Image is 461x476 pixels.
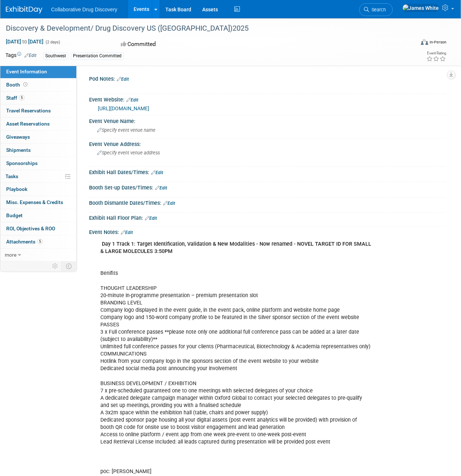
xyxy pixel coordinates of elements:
a: Edit [155,185,167,191]
span: Sponsorships [6,160,38,166]
span: Staff [6,95,24,101]
a: Edit [126,97,138,103]
div: Committed [119,38,258,51]
td: Tags [5,51,37,60]
span: Misc. Expenses & Credits [6,199,63,205]
span: Travel Reservations [6,108,51,114]
a: Event Information [0,65,76,78]
td: Toggle Event Tabs [62,261,77,271]
span: ROI, Objectives & ROO [6,226,55,231]
span: Budget [6,212,23,218]
span: Attachments [6,239,43,245]
span: Specify event venue name [97,127,155,133]
a: Misc. Expenses & Credits [0,196,76,209]
span: Tasks [5,173,18,179]
div: Booth Set-up Dates/Times: [89,182,446,192]
div: Event Format [382,38,446,49]
a: Edit [163,201,175,206]
span: Playbook [6,186,27,192]
span: to [21,39,28,45]
a: more [0,249,76,261]
span: 5 [37,239,43,244]
span: Asset Reservations [6,121,50,127]
span: more [5,252,16,258]
div: Event Venue Address: [89,139,446,148]
a: Edit [151,170,163,175]
span: Shipments [6,147,31,153]
span: Event Information [6,69,47,74]
img: James White [402,4,439,12]
span: [DATE] [DATE] [5,38,44,45]
div: Presentation Committed [71,52,124,60]
div: Exhibit Hall Floor Plan: [89,212,446,222]
img: Format-Inperson.png [421,39,428,45]
b: Day 1 Track 1: Target Identification, Validation & New Modalities - Now renamed - NOVEL TARGET ID... [100,241,371,254]
div: Southwest [43,52,68,60]
div: In-Person [429,39,446,45]
a: Asset Reservations [0,118,76,130]
a: Sponsorships [0,157,76,170]
span: 5 [19,95,24,100]
span: Booth [6,82,29,88]
a: Playbook [0,183,76,196]
a: Travel Reservations [0,104,76,117]
a: Staff5 [0,92,76,104]
td: Personalize Event Tab Strip [49,261,62,271]
span: Search [369,7,386,12]
span: (2 days) [45,40,60,45]
div: Booth Dismantle Dates/Times: [89,197,446,207]
a: Edit [117,77,129,82]
a: Tasks [0,170,76,183]
span: Booth not reserved yet [22,82,29,87]
div: Event Venue Name: [89,116,446,125]
a: Shipments [0,144,76,157]
span: Specify event venue address [97,150,160,156]
img: ExhibitDay [6,6,42,14]
span: Giveaways [6,134,30,140]
div: Event Rating [426,51,446,55]
a: Giveaways [0,131,76,143]
a: ROI, Objectives & ROO [0,222,76,235]
div: Pod Notes: [89,73,446,83]
div: Discovery & Development/ Drug Discovery US ([GEOGRAPHIC_DATA])2025 [3,22,409,35]
a: Attachments5 [0,235,76,248]
div: Event Notes: [89,227,446,236]
a: Edit [24,53,37,58]
span: Collaborative Drug Discovery [51,7,117,12]
a: Budget [0,209,76,222]
a: Edit [121,230,133,235]
a: Booth [0,78,76,91]
div: Event Website: [89,94,446,104]
a: Edit [145,216,157,221]
a: Search [359,3,393,16]
a: [URL][DOMAIN_NAME] [98,105,149,111]
div: Exhibit Hall Dates/Times: [89,167,446,176]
